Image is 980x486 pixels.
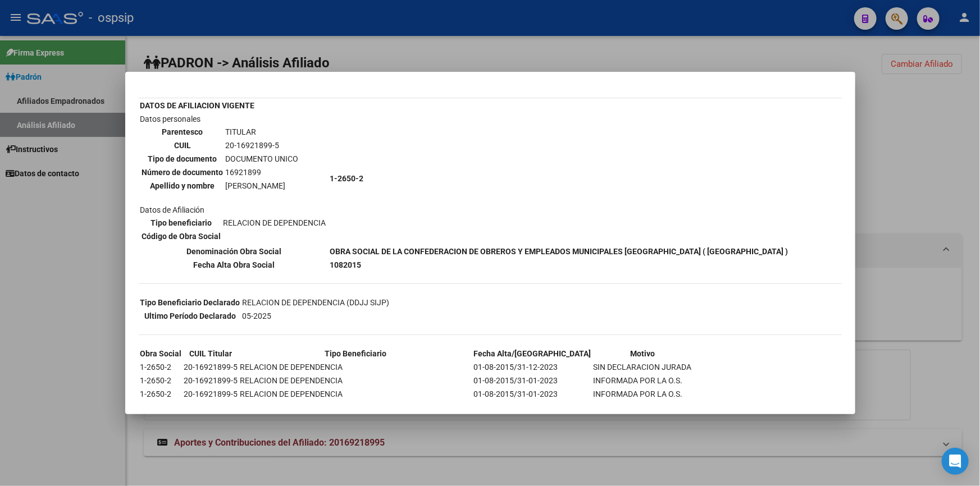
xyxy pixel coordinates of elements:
td: INFORMADA POR LA O.S. [593,388,693,400]
th: Tipo beneficiario [142,217,222,229]
td: RELACION DE DEPENDENCIA (DDJJ SIJP) [242,296,390,309]
td: RELACION DE DEPENDENCIA [223,217,327,229]
td: RELACION DE DEPENDENCIA [240,361,472,373]
th: CUIL Titular [184,347,239,360]
th: Fecha Alta/[GEOGRAPHIC_DATA] [473,347,592,360]
td: 20-16921899-5 [225,139,299,152]
td: 01-08-2015/31-12-2023 [473,361,592,373]
th: Tipo de documento [142,153,224,165]
td: 1-2650-2 [140,374,183,387]
td: 01-08-2015/31-01-2023 [473,388,592,400]
td: SIN DECLARACION JURADA [593,361,693,373]
b: DATOS DE AFILIACION VIGENTE [140,101,255,110]
td: RELACION DE DEPENDENCIA [240,388,472,400]
td: 1-2650-2 [140,361,183,373]
th: Tipo Beneficiario [240,347,472,360]
td: 01-08-2015/31-01-2023 [473,374,592,387]
th: CUIL [142,139,224,152]
div: Open Intercom Messenger [942,448,969,475]
td: 05-2025 [242,310,390,322]
th: Motivo [593,347,693,360]
th: Apellido y nombre [142,180,224,192]
td: 16921899 [225,166,299,178]
th: Denominación Obra Social [140,245,329,258]
td: Datos personales Datos de Afiliación [140,113,329,244]
th: Fecha Alta Obra Social [140,259,329,271]
th: Obra Social [140,347,183,360]
td: [PERSON_NAME] [225,180,299,192]
td: 1-2650-2 [140,388,183,400]
td: RELACION DE DEPENDENCIA [240,374,472,387]
th: Tipo Beneficiario Declarado [140,296,241,309]
td: 20-16921899-5 [184,388,239,400]
th: Parentesco [142,126,224,138]
th: Número de documento [142,166,224,178]
th: Ultimo Período Declarado [140,310,241,322]
td: DOCUMENTO UNICO [225,153,299,165]
b: 1082015 [330,260,362,269]
td: 20-16921899-5 [184,361,239,373]
td: TITULAR [225,126,299,138]
b: OBRA SOCIAL DE LA CONFEDERACION DE OBREROS Y EMPLEADOS MUNICIPALES [GEOGRAPHIC_DATA] ( [GEOGRAPHI... [330,247,788,256]
th: Código de Obra Social [142,230,222,242]
td: 20-16921899-5 [184,374,239,387]
td: INFORMADA POR LA O.S. [593,374,693,387]
b: 1-2650-2 [330,174,364,183]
